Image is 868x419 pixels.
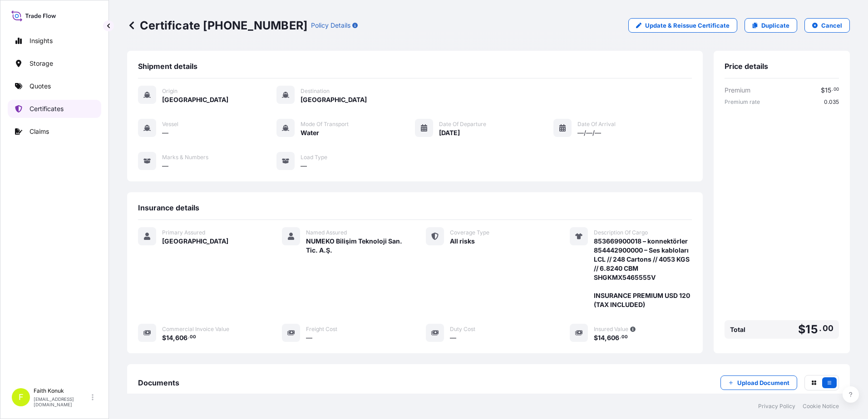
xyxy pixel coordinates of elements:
span: . [819,326,822,331]
span: $ [821,87,825,93]
p: Policy Details [311,21,350,30]
span: 00 [190,336,196,339]
span: Coverage Type [450,229,489,236]
p: Faith Konuk [34,387,90,395]
span: 15 [805,324,818,335]
a: Cookie Notice [803,403,839,410]
span: 606 [607,335,619,341]
span: Named Assured [306,229,347,236]
span: Premium rate [725,98,760,106]
span: Vessel [162,121,178,128]
span: . [188,336,189,339]
span: 14 [598,335,605,341]
a: Certificates [8,100,101,118]
span: $ [162,335,166,341]
button: Upload Document [720,375,797,390]
span: Marks & Numbers [162,154,208,161]
span: — [301,161,307,171]
span: Load Type [301,154,327,161]
span: 0.035 [824,98,839,106]
a: Insights [8,32,101,50]
p: Duplicate [761,21,789,30]
span: , [605,335,607,341]
span: Date of Arrival [577,121,616,128]
span: F [19,393,24,402]
span: . [620,336,621,339]
p: Update & Reissue Certificate [645,21,730,30]
span: Insurance details [138,203,199,212]
span: All risks [450,237,475,246]
span: . [832,88,833,91]
span: Water [301,128,319,137]
p: Certificate [PHONE_NUMBER] [127,18,307,33]
span: Insured Value [594,326,628,333]
p: Cancel [821,21,842,30]
span: 00 [833,88,839,91]
button: Cancel [804,18,850,33]
span: , [173,335,175,341]
span: Documents [138,378,179,387]
p: Storage [30,59,53,68]
p: Upload Document [737,378,789,387]
span: [GEOGRAPHIC_DATA] [301,95,367,104]
p: Certificates [30,104,64,113]
span: 853669900018 – konnektörler 854442900000 – Ses kabloları LCL // 248 Cartons // 4053 KGS // 6.8240... [594,237,692,309]
span: Freight Cost [306,326,337,333]
a: Claims [8,122,101,141]
a: Update & Reissue Certificate [628,18,737,33]
span: Price details [725,62,768,71]
span: Date of Departure [439,121,486,128]
span: Duty Cost [450,326,475,333]
span: $ [594,335,598,341]
span: NUMEKO Bilişim Teknoloji San. Tic. A.Ş. [306,237,404,255]
span: Mode of Transport [301,121,349,128]
span: Primary Assured [162,229,205,236]
span: Destination [301,88,330,95]
span: 00 [621,336,628,339]
span: 14 [166,335,173,341]
span: [GEOGRAPHIC_DATA] [162,95,228,104]
span: Commercial Invoice Value [162,326,229,333]
span: [GEOGRAPHIC_DATA] [162,237,228,246]
span: $ [798,324,805,335]
span: — [306,333,312,342]
span: [DATE] [439,128,460,137]
span: Origin [162,88,178,95]
span: 00 [823,326,833,331]
span: —/—/— [577,128,601,137]
p: Claims [30,127,49,136]
p: Quotes [30,82,51,91]
span: — [450,333,456,342]
p: [EMAIL_ADDRESS][DOMAIN_NAME] [34,396,90,407]
span: Shipment details [138,62,197,71]
span: Description Of Cargo [594,229,648,236]
span: 15 [825,87,831,93]
span: — [162,161,168,171]
a: Privacy Policy [758,403,795,410]
a: Storage [8,54,101,73]
a: Quotes [8,77,101,95]
span: Premium [725,86,750,95]
span: — [162,128,168,137]
span: 606 [175,335,187,341]
a: Duplicate [745,18,797,33]
span: Total [730,325,745,334]
p: Insights [30,36,53,45]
